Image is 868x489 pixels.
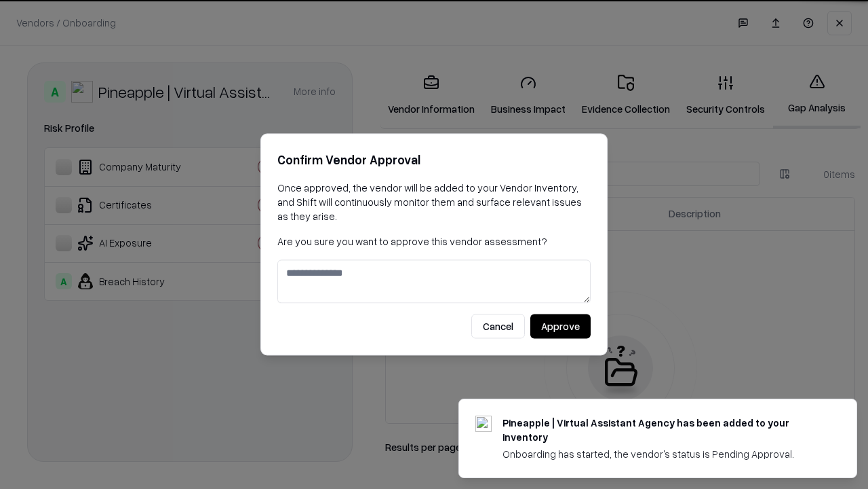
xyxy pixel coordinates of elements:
h2: Confirm Vendor Approval [277,150,591,170]
div: Onboarding has started, the vendor's status is Pending Approval. [502,447,824,461]
div: Pineapple | Virtual Assistant Agency has been added to your inventory [502,416,824,444]
p: Are you sure you want to approve this vendor assessment? [277,234,591,249]
button: Cancel [471,314,525,339]
img: trypineapple.com [475,416,492,432]
button: Approve [530,314,591,339]
p: Once approved, the vendor will be added to your Vendor Inventory, and Shift will continuously mon... [277,181,591,223]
